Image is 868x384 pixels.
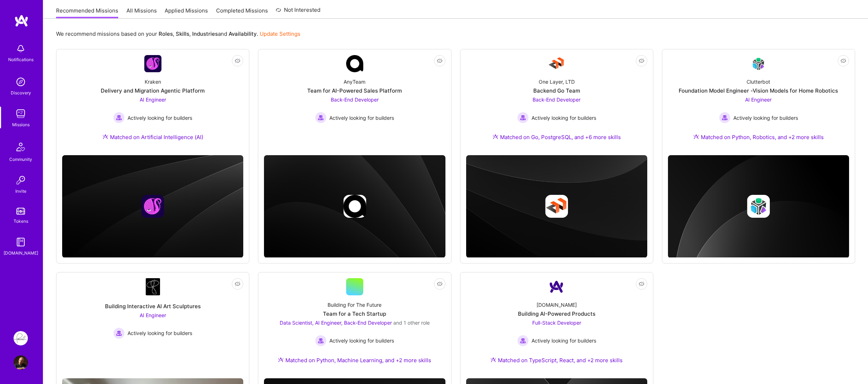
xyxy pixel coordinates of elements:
[62,55,243,149] a: Company LogoKrakenDelivery and Migration Agentic PlatformAI Engineer Actively looking for builder...
[393,320,430,326] span: and 1 other role
[12,331,30,345] a: Pearl: ML Engineering Team
[466,55,647,149] a: Company LogoOne Layer, LTDBackend Go TeamBack-End Developer Actively looking for buildersActively...
[8,56,34,63] div: Notifications
[323,310,386,317] div: Team for a Tech Startup
[733,114,798,122] span: Actively looking for builders
[466,278,647,373] a: Company Logo[DOMAIN_NAME]Building AI-Powered ProductsFull-Stack Developer Actively looking for bu...
[315,335,326,346] img: Actively looking for builders
[719,112,730,123] img: Actively looking for builders
[235,58,240,64] i: icon EyeClosed
[490,357,496,363] img: Ateam Purple Icon
[493,134,498,139] img: Ateam Purple Icon
[14,75,28,89] img: discovery
[141,195,164,218] img: Company logo
[260,30,300,37] a: Update Settings
[437,58,443,64] i: icon EyeClosed
[264,155,445,258] img: cover
[639,58,644,64] i: icon EyeClosed
[328,301,381,309] div: Building For The Future
[548,55,565,72] img: Company Logo
[113,328,125,339] img: Actively looking for builders
[11,89,31,97] div: Discovery
[517,112,529,123] img: Actively looking for builders
[329,114,394,122] span: Actively looking for builders
[278,357,284,363] img: Ateam Purple Icon
[14,173,28,187] img: Invite
[532,320,581,326] span: Full-Stack Developer
[103,133,203,141] div: Matched on Artificial Intelligence (AI)
[14,107,28,121] img: teamwork
[493,133,621,141] div: Matched on Go, PostgreSQL, and +6 more skills
[146,278,160,295] img: Company Logo
[539,78,575,85] div: One Layer, LTD
[12,121,30,128] div: Missions
[840,58,846,64] i: icon EyeClosed
[750,55,767,72] img: Company Logo
[307,87,402,94] div: Team for AI-Powered Sales Platform
[532,114,596,122] span: Actively looking for builders
[56,30,300,38] p: We recommend missions based on your , , and .
[176,30,189,37] b: Skills
[264,278,445,373] a: Building For The FutureTeam for a Tech StartupData Scientist, AI Engineer, Back-End Developer and...
[145,78,161,85] div: Kraken
[14,14,29,27] img: logo
[103,134,108,139] img: Ateam Purple Icon
[545,195,568,218] img: Company logo
[192,30,218,37] b: Industries
[280,320,392,326] span: Data Scientist, AI Engineer, Back-End Developer
[62,278,243,373] a: Company LogoBuilding Interactive AI Art SculpturesAI Engineer Actively looking for buildersActive...
[532,337,596,344] span: Actively looking for builders
[56,7,118,19] a: Recommended Missions
[437,281,443,287] i: icon EyeClosed
[229,30,257,37] b: Availability
[128,329,192,337] span: Actively looking for builders
[517,335,529,346] img: Actively looking for builders
[144,55,161,72] img: Company Logo
[278,356,431,364] div: Matched on Python, Machine Learning, and +2 more skills
[344,78,365,85] div: AnyTeam
[518,310,595,317] div: Building AI-Powered Products
[668,55,849,149] a: Company LogoClutterbotFoundation Model Engineer -Vision Models for Home RoboticsAI Engineer Activ...
[105,302,201,310] div: Building Interactive AI Art Sculptures
[264,55,445,149] a: Company LogoAnyTeamTeam for AI-Powered Sales PlatformBack-End Developer Actively looking for buil...
[14,41,28,56] img: bell
[140,97,166,103] span: AI Engineer
[14,355,28,370] img: User Avatar
[537,301,577,309] div: [DOMAIN_NAME]
[331,97,379,103] span: Back-End Developer
[343,195,366,218] img: Company logo
[693,133,824,141] div: Matched on Python, Robotics, and +2 more skills
[126,7,157,19] a: All Missions
[466,155,647,258] img: cover
[165,7,208,19] a: Applied Missions
[693,134,699,139] img: Ateam Purple Icon
[15,187,26,195] div: Invite
[12,138,29,156] img: Community
[668,155,849,258] img: cover
[745,97,772,103] span: AI Engineer
[128,114,192,122] span: Actively looking for builders
[216,7,268,19] a: Completed Missions
[14,217,28,225] div: Tokens
[346,55,363,72] img: Company Logo
[16,208,25,215] img: tokens
[276,6,320,19] a: Not Interested
[140,312,166,318] span: AI Engineer
[159,30,173,37] b: Roles
[12,355,30,370] a: User Avatar
[14,331,28,345] img: Pearl: ML Engineering Team
[747,195,770,218] img: Company logo
[490,356,623,364] div: Matched on TypeScript, React, and +2 more skills
[101,87,205,94] div: Delivery and Migration Agentic Platform
[639,281,644,287] i: icon EyeClosed
[329,337,394,344] span: Actively looking for builders
[113,112,125,123] img: Actively looking for builders
[747,78,770,85] div: Clutterbot
[679,87,838,94] div: Foundation Model Engineer -Vision Models for Home Robotics
[533,87,580,94] div: Backend Go Team
[235,281,240,287] i: icon EyeClosed
[533,97,580,103] span: Back-End Developer
[9,156,32,163] div: Community
[315,112,326,123] img: Actively looking for builders
[62,155,243,258] img: cover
